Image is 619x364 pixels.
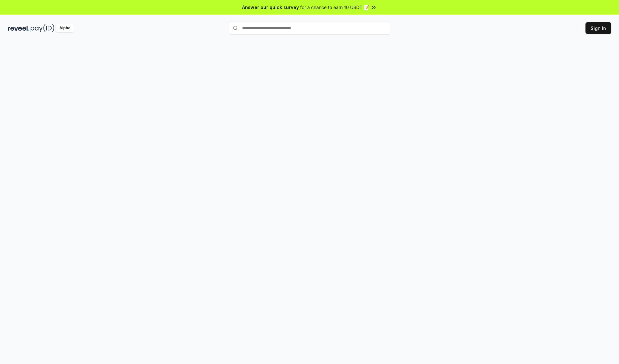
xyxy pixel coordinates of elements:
span: for a chance to earn 10 USDT 📝 [300,4,369,11]
div: Alpha [56,24,74,32]
img: reveel_dark [8,24,29,32]
button: Sign In [585,22,611,34]
img: pay_id [31,24,54,32]
span: Answer our quick survey [242,4,299,11]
